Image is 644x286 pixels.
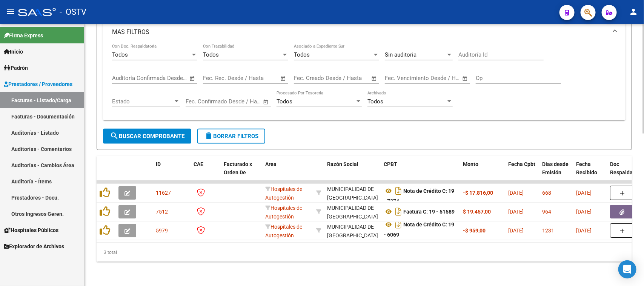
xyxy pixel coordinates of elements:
[204,131,213,140] mat-icon: delete
[403,209,455,215] strong: Factura C: 19 - 51589
[542,161,569,176] span: Días desde Emisión
[370,74,379,83] button: Open calendar
[203,75,234,81] input: Fecha inicio
[393,185,403,197] i: Descargar documento
[463,228,486,234] strong: -$ 959,00
[393,206,403,218] i: Descargar documento
[576,209,592,215] span: [DATE]
[112,28,607,36] mat-panel-title: MAS FILTROS
[265,161,277,167] span: Area
[508,190,524,196] span: [DATE]
[197,129,265,144] button: Borrar Filtros
[4,226,58,234] span: Hospitales Públicos
[542,228,554,234] span: 1231
[327,161,358,167] span: Razón Social
[203,51,219,58] span: Todos
[327,204,378,229] div: MUNICIPALIDAD DE [GEOGRAPHIC_DATA] ARGENTINAS
[327,185,378,211] div: MUNICIPALIDAD DE [GEOGRAPHIC_DATA] ARGENTINAS
[188,74,197,83] button: Open calendar
[221,156,262,189] datatable-header-cell: Facturado x Orden De
[463,209,491,215] strong: $ 19.457,00
[103,129,191,144] button: Buscar Comprobante
[384,188,454,204] strong: Nota de Crédito C: 19 - 7274
[112,51,128,58] span: Todos
[240,75,277,81] input: Fecha fin
[4,80,72,88] span: Prestadores / Proveedores
[103,44,626,120] div: MAS FILTROS
[4,64,28,72] span: Padrón
[149,75,186,81] input: Fecha fin
[191,156,221,189] datatable-header-cell: CAE
[384,221,454,238] strong: Nota de Crédito C: 19 - 6069
[327,223,378,248] div: MUNICIPALIDAD DE [GEOGRAPHIC_DATA] ARGENTINAS
[384,161,397,167] span: CPBT
[393,218,403,231] i: Descargar documento
[156,228,168,234] span: 5979
[4,242,64,251] span: Explorador de Archivos
[629,7,638,16] mat-icon: person
[542,190,551,196] span: 668
[576,161,597,176] span: Fecha Recibido
[110,131,119,140] mat-icon: search
[505,156,539,189] datatable-header-cell: Fecha Cpbt
[110,133,184,140] span: Buscar Comprobante
[262,98,271,106] button: Open calendar
[186,98,216,105] input: Fecha inicio
[508,228,524,234] span: [DATE]
[508,209,524,215] span: [DATE]
[294,51,310,58] span: Todos
[460,156,505,189] datatable-header-cell: Monto
[4,48,23,56] span: Inicio
[194,161,203,167] span: CAE
[618,260,636,278] div: Open Intercom Messenger
[97,243,632,262] div: 3 total
[156,190,171,196] span: 11627
[327,204,378,220] div: 30681615322
[381,156,460,189] datatable-header-cell: CPBT
[204,133,258,140] span: Borrar Filtros
[156,209,168,215] span: 7512
[262,156,313,189] datatable-header-cell: Area
[422,75,459,81] input: Fecha fin
[508,161,535,167] span: Fecha Cpbt
[610,161,644,176] span: Doc Respaldatoria
[463,190,493,196] strong: -$ 17.816,00
[573,156,607,189] datatable-header-cell: Fecha Recibido
[60,4,86,20] span: - OSTV
[277,98,292,105] span: Todos
[385,75,415,81] input: Fecha inicio
[576,190,592,196] span: [DATE]
[327,185,378,201] div: 30681615322
[331,75,368,81] input: Fecha fin
[156,161,161,167] span: ID
[265,186,302,201] span: Hospitales de Autogestión
[542,209,551,215] span: 964
[223,98,260,105] input: Fecha fin
[576,228,592,234] span: [DATE]
[294,75,324,81] input: Fecha inicio
[539,156,573,189] datatable-header-cell: Días desde Emisión
[153,156,191,189] datatable-header-cell: ID
[112,98,173,105] span: Estado
[6,7,15,16] mat-icon: menu
[385,51,417,58] span: Sin auditoria
[112,75,143,81] input: Fecha inicio
[324,156,381,189] datatable-header-cell: Razón Social
[461,74,470,83] button: Open calendar
[224,161,252,176] span: Facturado x Orden De
[367,98,383,105] span: Todos
[265,205,302,220] span: Hospitales de Autogestión
[265,224,302,238] span: Hospitales de Autogestión
[103,20,626,44] mat-expansion-panel-header: MAS FILTROS
[327,223,378,238] div: 30681615322
[463,161,478,167] span: Monto
[279,74,288,83] button: Open calendar
[4,31,43,40] span: Firma Express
